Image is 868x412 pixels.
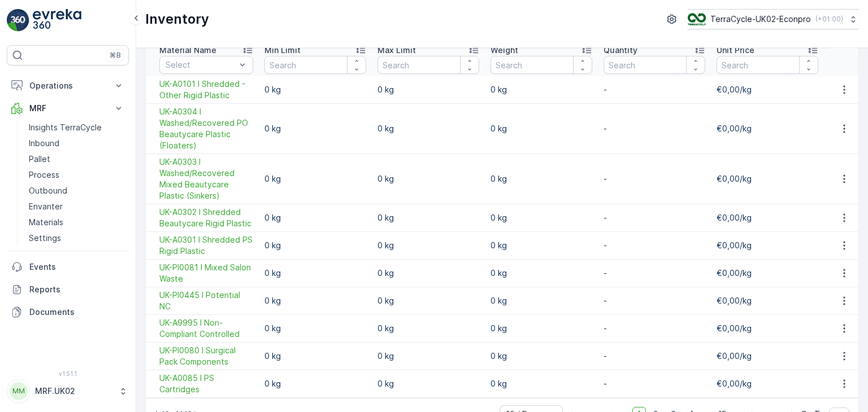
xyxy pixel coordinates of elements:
[29,169,59,181] p: Process
[717,240,752,250] span: €0,00/kg
[604,123,705,134] p: -
[29,138,59,149] p: Inbound
[377,45,416,56] p: Max Limit
[159,372,253,395] a: UK-A0085 I PS Cartridges
[604,45,637,56] p: Quantity
[377,240,479,251] p: 0 kg
[33,9,81,32] img: logo_light-DOdMpM7g.png
[264,212,366,223] p: 0 kg
[491,240,592,251] p: 0 kg
[29,233,61,244] p: Settings
[35,385,113,397] p: MRF.UK02
[604,378,705,389] p: -
[377,295,479,306] p: 0 kg
[29,261,124,273] p: Events
[717,45,754,56] p: Unit Price
[7,278,129,301] a: Reports
[110,51,121,60] p: ⌘B
[29,80,106,91] p: Operations
[491,173,592,185] p: 0 kg
[264,56,366,74] input: Search
[604,295,705,306] p: -
[264,323,366,334] p: 0 kg
[710,14,811,25] p: TerraCycle-UK02-Econpro
[604,350,705,362] p: -
[29,284,124,295] p: Reports
[688,9,859,29] button: TerraCycle-UK02-Econpro(+01:00)
[604,173,705,185] p: -
[717,85,752,94] span: €0,00/kg
[264,84,366,95] p: 0 kg
[604,240,705,251] p: -
[491,323,592,334] p: 0 kg
[717,296,752,305] span: €0,00/kg
[159,234,253,257] a: UK-A0301 I Shredded PS Rigid Plastic
[377,212,479,223] p: 0 kg
[491,212,592,223] p: 0 kg
[491,123,592,134] p: 0 kg
[159,78,253,101] a: UK-A0101 I Shredded - Other Rigid Plastic
[29,306,124,318] p: Documents
[717,174,752,183] span: €0,00/kg
[717,268,752,278] span: €0,00/kg
[7,9,29,32] img: logo
[604,323,705,334] p: -
[604,268,705,279] p: -
[717,213,752,222] span: €0,00/kg
[717,379,752,388] span: €0,00/kg
[717,351,752,361] span: €0,00/kg
[145,10,209,28] p: Inventory
[491,268,592,279] p: 0 kg
[717,56,818,74] input: Search
[491,350,592,362] p: 0 kg
[264,295,366,306] p: 0 kg
[815,15,843,24] p: ( +01:00 )
[29,217,63,228] p: Materials
[604,84,705,95] p: -
[159,290,253,312] span: UK-PI0445 I Potential NC
[7,301,129,323] a: Documents
[377,268,479,279] p: 0 kg
[377,173,479,185] p: 0 kg
[377,56,479,74] input: Search
[159,207,253,229] a: UK-A0302 I Shredded Beautycare Rigid Plastic
[10,382,28,400] div: MM
[24,167,129,183] a: Process
[717,124,752,133] span: €0,00/kg
[24,151,129,167] a: Pallet
[7,74,129,97] button: Operations
[29,122,102,133] p: Insights TerraCycle
[264,45,301,56] p: Min Limit
[7,379,129,403] button: MMMRF.UK02
[264,350,366,362] p: 0 kg
[491,56,592,74] input: Search
[7,370,129,377] span: v 1.51.1
[264,173,366,185] p: 0 kg
[24,183,129,199] a: Outbound
[377,323,479,334] p: 0 kg
[264,123,366,134] p: 0 kg
[159,45,216,56] p: Material Name
[24,135,129,151] a: Inbound
[604,212,705,223] p: -
[159,106,253,151] a: UK-A0304 I Washed/Recovered PO Beautycare Plastic (Floaters)
[491,84,592,95] p: 0 kg
[688,13,706,25] img: terracycle_logo_wKaHoWT.png
[717,323,752,333] span: €0,00/kg
[491,378,592,389] p: 0 kg
[264,268,366,279] p: 0 kg
[491,295,592,306] p: 0 kg
[7,256,129,278] a: Events
[159,317,253,340] span: UK-A9995 I Non-Compliant Controlled
[159,345,253,367] a: UK-PI0080 I Surgical Pack Components
[24,230,129,246] a: Settings
[377,123,479,134] p: 0 kg
[264,240,366,251] p: 0 kg
[377,350,479,362] p: 0 kg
